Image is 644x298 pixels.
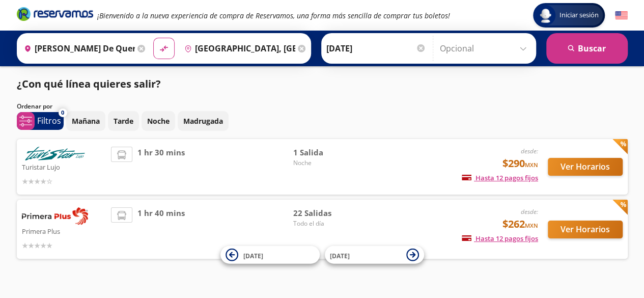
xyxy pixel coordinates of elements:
button: [DATE] [220,246,320,264]
i: Brand Logo [17,6,93,21]
input: Opcional [440,36,531,61]
img: Turistar Lujo [22,147,88,160]
button: [DATE] [325,246,424,264]
p: Turistar Lujo [22,160,106,173]
p: Madrugada [183,116,223,126]
a: Brand Logo [17,6,93,24]
input: Buscar Destino [180,36,295,61]
span: 1 Salida [293,147,364,158]
em: desde: [521,207,538,216]
p: Noche [147,116,170,126]
button: Noche [142,111,175,131]
input: Buscar Origen [20,36,135,61]
p: Mañana [72,116,100,126]
span: 22 Salidas [293,207,364,219]
span: 0 [61,109,64,117]
span: 1 hr 30 mins [137,147,185,187]
button: 0Filtros [17,112,64,130]
span: Iniciar sesión [555,10,603,20]
p: Primera Plus [22,225,106,237]
span: $290 [502,156,538,171]
p: Tarde [114,116,133,126]
span: Noche [293,158,364,168]
p: Filtros [37,115,61,127]
small: MXN [525,222,538,229]
small: MXN [525,161,538,169]
span: [DATE] [243,251,263,260]
img: Primera Plus [22,207,88,225]
span: Hasta 12 pagos fijos [462,234,538,243]
button: English [615,9,628,22]
em: desde: [521,147,538,155]
input: Elegir Fecha [326,36,426,61]
button: Ver Horarios [548,158,623,176]
span: [DATE] [330,251,350,260]
span: Todo el día [293,219,364,228]
span: $262 [502,216,538,232]
span: 1 hr 40 mins [137,207,185,251]
button: Tarde [108,111,139,131]
button: Ver Horarios [548,221,623,238]
button: Mañana [66,111,105,131]
p: Ordenar por [17,102,52,111]
button: Buscar [546,33,628,64]
span: Hasta 12 pagos fijos [462,173,538,182]
button: Madrugada [178,111,229,131]
p: ¿Con qué línea quieres salir? [17,76,161,92]
em: ¡Bienvenido a la nueva experiencia de compra de Reservamos, una forma más sencilla de comprar tus... [97,11,450,20]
